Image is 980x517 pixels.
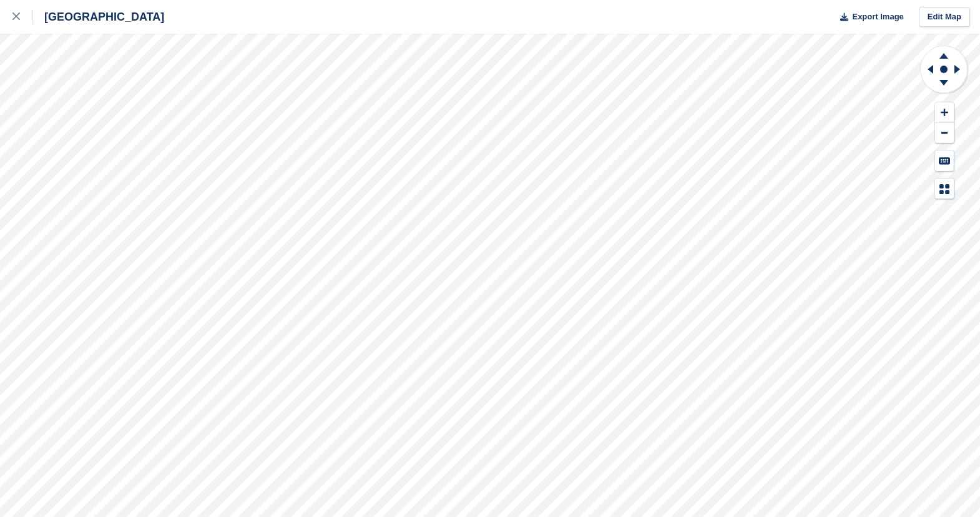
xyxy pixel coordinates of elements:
button: Zoom Out [935,123,954,144]
span: Export Image [852,11,903,23]
button: Export Image [833,7,904,27]
button: Zoom In [935,102,954,123]
a: Edit Map [919,7,970,27]
button: Map Legend [935,179,954,199]
button: Keyboard Shortcuts [935,150,954,171]
div: [GEOGRAPHIC_DATA] [33,9,164,24]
